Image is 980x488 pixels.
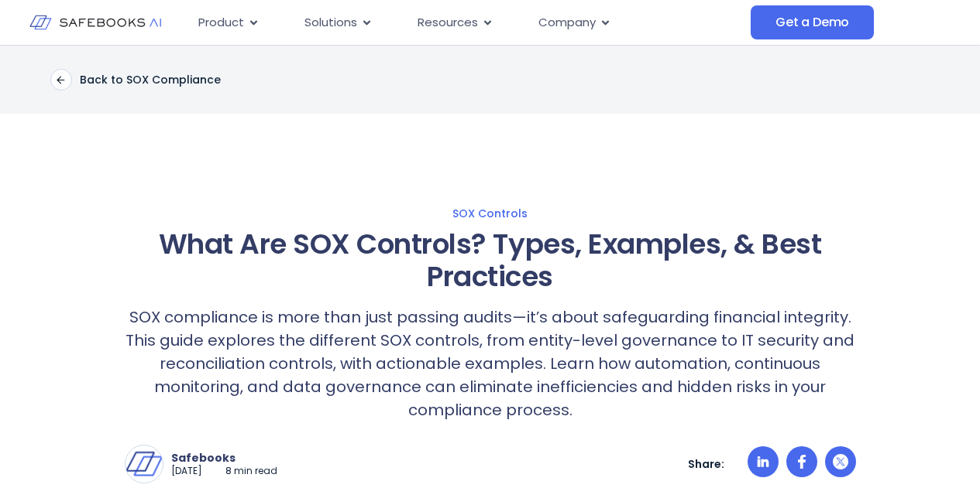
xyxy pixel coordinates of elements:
a: Back to SOX Compliance [50,69,221,90]
div: Menu Toggle [186,8,751,38]
span: Solutions [304,14,357,32]
p: SOX compliance is more than just passing audits—it’s about safeguarding financial integrity. This... [125,305,856,421]
a: SOX Controls [15,206,965,220]
span: Get a Demo [775,15,849,30]
span: Product [198,14,244,32]
p: Safebooks [171,451,277,465]
p: [DATE] [171,465,202,478]
a: Get a Demo [751,5,874,39]
span: Resources [418,14,478,32]
h1: What Are SOX Controls? Types, Examples, & Best Practices [125,228,856,293]
p: 8 min read [225,465,277,478]
p: Back to SOX Compliance [80,73,221,87]
nav: Menu [186,8,751,38]
img: Safebooks [126,445,163,483]
span: Company [538,14,596,32]
p: Share: [688,457,724,471]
